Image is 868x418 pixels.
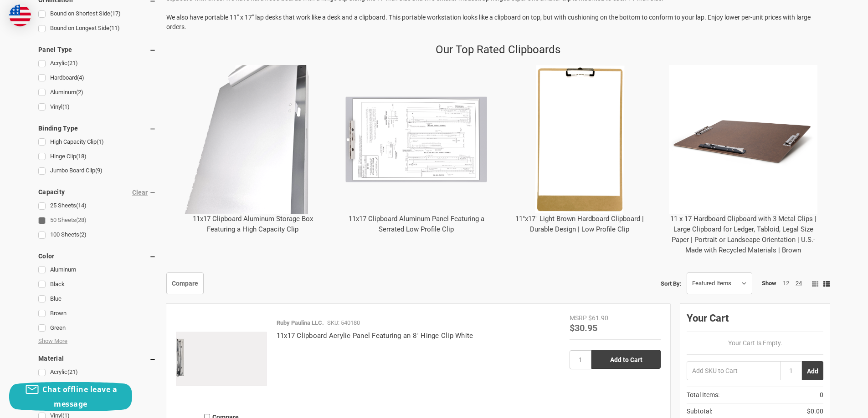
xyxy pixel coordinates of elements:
a: 12 [783,280,789,287]
button: Chat offline leave a message [9,382,132,411]
a: 11x17 Clipboard Aluminum Storage Box Featuring a High Capacity Clip [193,215,313,233]
a: 24 [796,280,802,287]
h5: Panel Type [38,44,156,55]
span: (11) [109,25,120,31]
div: 11"x17" Light Brown Hardboard Clipboard | Durable Design | Low Profile Clip [498,58,662,242]
a: Hinge Clip [38,151,156,163]
span: (2) [76,89,83,96]
span: (2) [79,231,87,238]
span: Show [762,279,776,287]
div: Your Cart [687,310,823,332]
span: (1) [97,138,104,145]
a: 50 Sheets [38,214,156,227]
a: Blue [38,293,156,305]
div: MSRP [570,313,587,323]
span: We also have portable 11" x 17" lap desks that work like a desk and a clipboard. This portable wo... [166,14,811,30]
a: Black [38,278,156,291]
img: 11x17 Clipboard Aluminum Panel Featuring a Serrated Low Profile Clip [342,65,491,214]
a: 11"x17" Light Brown Hardboard Clipboard | Durable Design | Low Profile Clip [515,215,644,233]
a: High Capacity Clip [38,136,156,148]
span: (1) [62,103,70,110]
a: Bound on Shortest Side [38,8,156,20]
span: $30.95 [570,322,597,333]
span: (4) [77,74,84,81]
span: (21) [67,368,78,375]
img: 11 x 17 Hardboard Clipboard with 3 Metal Clips | Large Clipboard for Ledger, Tabloid, Legal Size ... [669,65,818,214]
a: Aluminum [38,86,156,99]
span: $61.90 [588,314,608,322]
a: Compare [166,272,204,294]
a: Jumbo Board Clip [38,165,156,177]
span: (14) [76,202,87,209]
a: 11 x 17 Hardboard Clipboard with 3 Metal Clips | Large Clipboard for Ledger, Tabloid, Legal Size ... [670,215,817,254]
h5: Binding Type [38,123,156,134]
h5: Material [38,353,156,364]
span: (9) [95,167,103,174]
span: (18) [76,153,87,160]
span: (17) [110,10,121,17]
img: duty and tax information for United States [9,5,31,26]
span: (21) [67,60,78,66]
label: Sort By: [661,277,682,290]
a: Hardboard [38,72,156,84]
a: Aluminum [38,264,156,276]
a: Acrylic [38,57,156,70]
p: Your Cart Is Empty. [687,338,823,348]
a: Green [38,322,156,334]
span: Show More [38,337,67,346]
p: Our Top Rated Clipboards [436,41,560,58]
a: 100 Sheets [38,229,156,241]
a: Brown [38,307,156,320]
img: 11x17 Clipboard Acrylic Panel Featuring an 8" Hinge Clip White [176,313,267,404]
a: Bound on Longest Side [38,22,156,35]
div: 11 x 17 Hardboard Clipboard with 3 Metal Clips | Large Clipboard for Ledger, Tabloid, Legal Size ... [662,58,825,263]
span: Chat offline leave a message [42,384,117,409]
div: 11x17 Clipboard Aluminum Panel Featuring a Serrated Low Profile Clip [334,58,498,242]
a: Acrylic [38,366,156,378]
h5: Capacity [38,186,156,197]
a: 25 Sheets [38,200,156,212]
a: 11x17 Clipboard Aluminum Panel Featuring a Serrated Low Profile Clip [349,215,484,233]
p: Ruby Paulina LLC. [277,318,324,327]
div: 11x17 Clipboard Aluminum Storage Box Featuring a High Capacity Clip [171,58,334,242]
input: Add to Cart [591,350,661,369]
p: SKU: 540180 [327,318,360,327]
a: 11x17 Clipboard Acrylic Panel Featuring an 8" Hinge Clip White [277,332,473,340]
a: Clear [132,188,148,197]
img: 11x17 Clipboard Aluminum Storage Box Featuring a High Capacity Clip [178,65,327,214]
img: 11"x17" Light Brown Hardboard Clipboard | Durable Design | Low Profile Clip [505,65,654,214]
a: Vinyl [38,101,156,113]
span: (28) [76,217,87,223]
h5: Color [38,251,156,262]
